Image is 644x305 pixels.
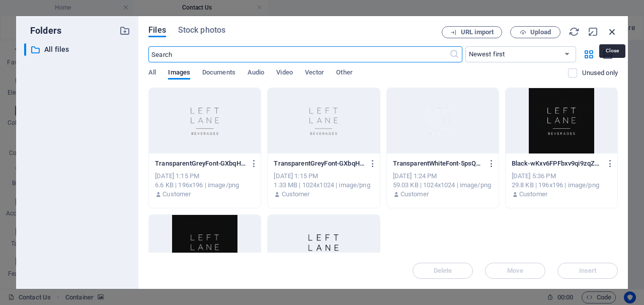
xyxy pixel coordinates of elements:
span: All [148,66,156,81]
i: Reload [569,26,580,37]
i: Minimize [588,26,599,37]
span: Vector [305,66,325,81]
div: [DATE] 5:36 PM [512,172,611,181]
p: Black-wKxv6FPFbxv9qi9zqZa_kw-5gEJKVA4_jp6Ia6H1O05fg.png [512,159,602,168]
button: Skip to main content [4,4,73,15]
i: Create new folder [119,25,130,36]
div: 29.8 KB | 196x196 | image/png [512,181,611,190]
span: Documents [202,66,235,81]
p: Customer [400,190,429,199]
div: [DATE] 1:15 PM [274,172,373,181]
p: TransparentGreyFont-GXbqHN4McPHz_v1hmkp1ew-nRDuAEcNFs-3Bof9BPV-jQ.png [155,159,246,168]
p: Customer [163,190,191,199]
span: Audio [248,66,264,81]
button: URL import [442,26,502,38]
span: Upload [530,29,551,35]
span: Images [168,66,190,81]
span: URL import [461,29,494,35]
p: TransparentWhiteFont-5psQkNZO8Vx5P0BfPcYxRg.png [393,159,484,168]
input: Search [148,46,449,62]
span: Stock photos [178,24,225,36]
p: Customer [282,190,310,199]
p: Displays only files that are not in use on the website. Files added during this session can still... [582,68,618,78]
div: [DATE] 1:24 PM [393,172,493,181]
div: 6.6 KB | 196x196 | image/png [155,181,255,190]
p: Folders [24,24,61,37]
div: [DATE] 1:15 PM [155,172,255,181]
div: 1.33 MB | 1024x1024 | image/png [274,181,373,190]
button: Upload [510,26,560,38]
p: All files [44,44,112,55]
div: ​ [24,43,26,56]
span: Other [336,66,352,81]
p: Customer [519,190,547,199]
p: TransparentGreyFont-GXbqHN4McPHz_v1hmkp1ew.png [274,159,364,168]
span: Files [148,24,166,36]
div: 59.03 KB | 1024x1024 | image/png [393,181,493,190]
span: Video [276,66,292,81]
